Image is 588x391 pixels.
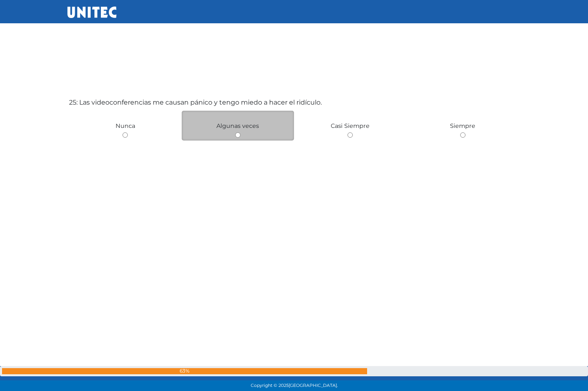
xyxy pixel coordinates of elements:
[216,122,259,130] span: Algunas veces
[450,122,475,130] span: Siempre
[69,98,322,107] label: 25: Las videoconferencias me causan pánico y tengo miedo a hacer el ridículo.
[2,368,367,374] div: 63%
[116,122,135,130] span: Nunca
[289,383,338,388] span: [GEOGRAPHIC_DATA].
[331,122,370,130] span: Casi Siempre
[67,7,116,18] img: UNITEC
